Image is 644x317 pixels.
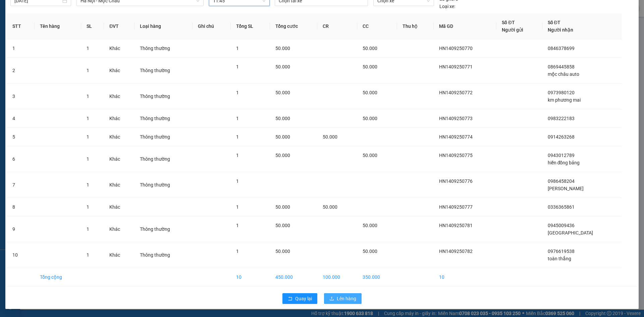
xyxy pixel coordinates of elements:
span: 0945009436 [548,223,575,228]
th: Mã GD [434,13,496,39]
span: 50.000 [363,46,377,51]
td: Khác [104,58,135,84]
td: Khác [104,216,135,242]
th: CC [357,13,397,39]
span: [GEOGRAPHIC_DATA] [548,230,593,235]
span: 1 [236,153,239,158]
span: 50.000 [363,64,377,69]
span: 0914263268 [548,134,575,140]
td: Thông thường [135,242,193,268]
span: 50.000 [363,90,377,95]
th: STT [7,13,35,39]
span: 0976619538 [3,48,50,57]
span: 0336365861 [548,204,575,210]
th: Tổng cước [270,13,317,39]
span: Người gửi [502,27,523,33]
span: 50.000 [363,116,377,121]
span: Lên hàng [337,295,356,302]
span: VP [GEOGRAPHIC_DATA] [54,7,98,17]
span: 50.000 [323,134,337,140]
td: 1 [7,39,35,58]
td: Thông thường [135,128,193,146]
td: Khác [104,39,135,58]
span: Người nhận [548,27,573,33]
span: 0983222183 [548,116,575,121]
span: toàn thắng [548,256,571,261]
th: Tên hàng [35,13,81,39]
td: Khác [104,146,135,172]
span: 1 [236,90,239,95]
span: 50.000 [275,153,290,158]
td: 2 [7,58,35,84]
td: 3 [7,84,35,109]
span: 0943012789 [548,153,575,158]
span: HN1409250771 [439,64,473,69]
span: 50.000 [363,153,377,158]
td: 5 [7,128,35,146]
button: uploadLên hàng [324,293,362,304]
span: Loại xe: [439,3,455,10]
span: 50.000 [323,204,337,210]
td: Khác [104,198,135,216]
span: HN1409250772 [439,90,473,95]
span: HN1409250776 [439,178,473,184]
th: Loại hàng [135,13,193,39]
td: 10 [231,268,270,286]
span: 0846378699 [548,46,575,51]
span: 1 [236,178,239,184]
td: 7 [7,172,35,198]
span: [PERSON_NAME] [548,186,584,191]
span: 50.000 [275,204,290,210]
td: Thông thường [135,216,193,242]
td: Thông thường [135,58,193,84]
span: 50.000 [275,90,290,95]
span: 1 [87,134,89,140]
button: rollbackQuay lại [282,293,317,304]
td: Thông thường [135,146,193,172]
span: 1 [236,116,239,121]
th: Thu hộ [397,13,434,39]
span: 1 [87,46,89,51]
td: 450.000 [270,268,317,286]
td: Khác [104,109,135,128]
span: Số ĐT [548,20,560,25]
span: rollback [288,296,292,302]
td: 100.000 [317,268,357,286]
span: HN1409250773 [439,116,473,121]
em: Logistics [17,20,39,27]
th: Tổng SL [231,13,270,39]
span: Số ĐT [502,20,515,25]
td: Khác [104,242,135,268]
span: 1 [236,223,239,228]
span: 1 [87,68,89,73]
span: HN1409250774 [439,134,473,140]
td: Tổng cộng [35,268,81,286]
span: 1 [87,204,89,210]
span: 1 [87,252,89,258]
span: 1 [236,134,239,140]
th: SL [81,13,104,39]
span: 0976619538 [548,249,575,254]
span: 1 [87,226,89,232]
span: 50.000 [275,134,290,140]
span: 50.000 [275,223,290,228]
span: 1 [87,94,89,99]
span: HN1409250781 [439,223,473,228]
span: toàn thắng [23,43,44,48]
span: HN1409250777 [439,204,473,210]
span: Người nhận: [3,43,44,48]
span: 50.000 [275,116,290,121]
td: Khác [104,172,135,198]
td: Khác [104,84,135,109]
th: CR [317,13,357,39]
th: Ghi chú [193,13,230,39]
span: 50.000 [275,249,290,254]
span: 0943559551 [67,18,98,24]
span: HN1409250775 [439,153,473,158]
td: 9 [7,216,35,242]
span: 50.000 [275,64,290,69]
td: 4 [7,109,35,128]
th: ĐVT [104,13,135,39]
span: 50.000 [363,249,377,254]
td: 6 [7,146,35,172]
